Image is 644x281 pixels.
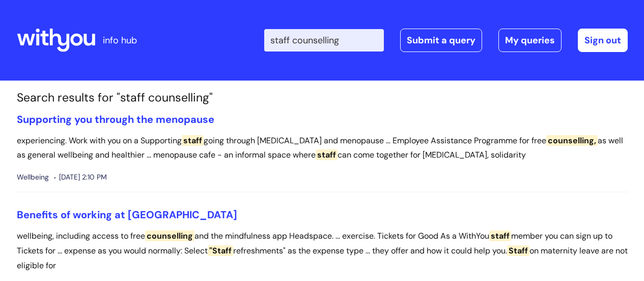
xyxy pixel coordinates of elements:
span: counselling, [546,135,598,146]
span: staff [182,135,204,146]
span: Staff [507,245,529,256]
h1: Search results for "staff counselling" [17,91,628,105]
a: Submit a query [400,29,482,52]
div: | - [264,29,628,52]
a: My queries [498,29,562,52]
span: staff [489,231,511,241]
p: wellbeing, including access to free and the mindfulness app Headspace. ... exercise. Tickets for ... [17,229,628,273]
p: experiencing. Work with you on a Supporting going through [MEDICAL_DATA] and menopause ... Employ... [17,134,628,163]
span: counselling [145,231,194,241]
span: "Staff [208,245,233,256]
input: Search [264,29,384,52]
a: Supporting you through the menopause [17,113,214,126]
p: info hub [103,32,137,48]
span: [DATE] 2:10 PM [54,171,107,184]
a: Benefits of working at [GEOGRAPHIC_DATA] [17,208,237,221]
span: Wellbeing [17,171,49,184]
span: staff [316,149,338,160]
a: Sign out [578,29,628,52]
